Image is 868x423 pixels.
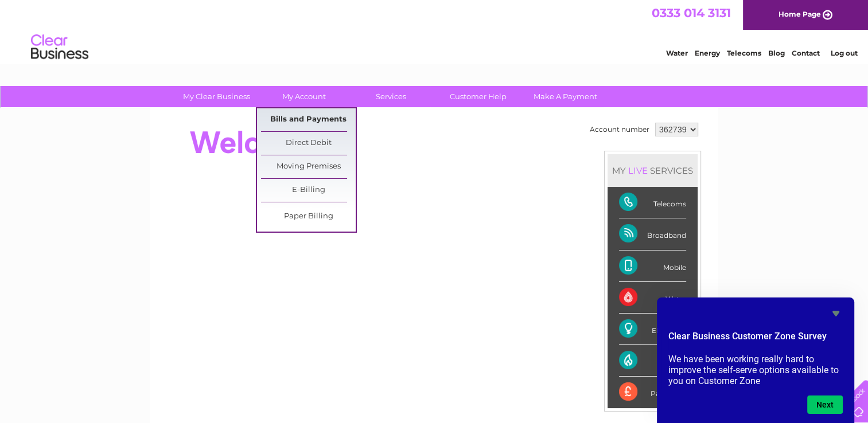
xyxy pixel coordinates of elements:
[261,179,356,202] a: E-Billing
[30,30,89,65] img: logo.png
[829,307,843,320] button: Hide survey
[727,49,761,57] a: Telecoms
[668,307,843,414] div: Clear Business Customer Zone Survey
[587,120,652,139] td: Account number
[261,132,356,155] a: Direct Debit
[256,86,351,107] a: My Account
[169,86,264,107] a: My Clear Business
[431,86,526,107] a: Customer Help
[668,330,843,349] h2: Clear Business Customer Zone Survey
[666,49,688,57] a: Water
[344,86,438,107] a: Services
[261,108,356,131] a: Bills and Payments
[619,250,686,282] div: Mobile
[164,6,706,56] div: Clear Business is a trading name of Verastar Limited (registered in [GEOGRAPHIC_DATA] No. 3667643...
[619,218,686,250] div: Broadband
[807,395,843,414] button: Next question
[668,354,843,386] p: We have been working really hard to improve the self-serve options available to you on Customer Zone
[792,49,820,57] a: Contact
[619,314,686,345] div: Electricity
[619,282,686,314] div: Water
[652,6,731,20] a: 0333 014 3131
[261,155,356,178] a: Moving Premises
[619,187,686,218] div: Telecoms
[619,377,686,408] div: Payments
[518,86,613,107] a: Make A Payment
[830,49,857,57] a: Log out
[768,49,785,57] a: Blog
[261,205,356,228] a: Paper Billing
[619,345,686,377] div: Gas
[626,165,650,176] div: LIVE
[695,49,720,57] a: Energy
[608,154,698,187] div: MY SERVICES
